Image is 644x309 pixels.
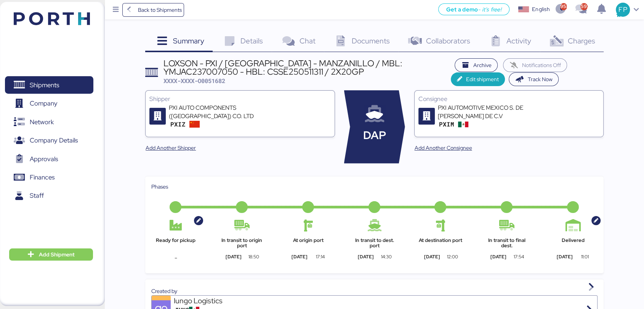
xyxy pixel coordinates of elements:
span: DAP [363,127,386,144]
span: Staff [30,190,44,201]
button: Edit shipment [451,72,505,86]
div: In transit to origin port [218,238,266,249]
span: Add Another Consignee [415,143,472,152]
span: Notifications Off [522,61,561,70]
div: 17:54 [506,253,531,260]
span: Chat [299,36,315,46]
div: PXI AUTOMOTIVE MEXICO S. DE [PERSON_NAME] DE C.V [438,104,529,120]
span: Approvals [30,154,58,165]
div: [DATE] [549,253,580,260]
span: Collaborators [426,36,470,46]
button: Menu [109,3,122,16]
span: Charges [567,36,595,46]
div: - [151,253,200,263]
div: Ready for pickup [151,238,200,249]
a: Approvals [5,150,93,168]
button: Add Another Shipper [139,141,202,155]
button: Add Shipment [9,248,93,261]
div: [DATE] [416,253,448,260]
span: Add Shipment [39,250,75,259]
span: Add Another Shipper [146,143,196,152]
a: Company Details [5,132,93,149]
div: 12:00 [440,253,465,260]
a: Network [5,113,93,131]
div: Shipper [149,94,330,104]
span: Company Details [30,135,78,146]
span: FP [618,5,627,14]
div: In transit to dest. port [350,238,399,249]
button: Add Another Consignee [409,141,478,155]
div: Delivered [549,238,598,249]
div: 17:14 [308,253,332,260]
span: Details [240,36,263,46]
div: PXI AUTO COMPONENTS ([GEOGRAPHIC_DATA]) CO. LTD [169,104,260,120]
div: 11:01 [573,253,598,260]
a: Finances [5,169,93,186]
div: Iungo Logistics [174,296,265,306]
div: Created by [151,287,598,295]
div: Phases [151,183,598,191]
a: Shipments [5,76,93,94]
div: In transit to final dest. [482,238,531,249]
button: Archive [455,58,498,72]
div: English [532,5,549,13]
span: Track Now [528,75,553,84]
a: Back to Shipments [122,3,184,17]
span: Shipments [30,80,59,91]
span: Edit shipment [466,75,499,84]
div: [DATE] [482,253,514,260]
div: At destination port [416,238,465,249]
div: 18:50 [242,253,266,260]
span: Finances [30,172,54,183]
div: [DATE] [218,253,249,260]
button: Notifications Off [503,58,567,72]
span: Company [30,98,58,109]
a: Staff [5,187,93,205]
div: 14:30 [374,253,399,260]
span: Activity [506,36,531,46]
span: XXXX-XXXX-O0051682 [163,77,225,85]
div: [DATE] [284,253,316,260]
span: Documents [352,36,390,46]
span: Summary [173,36,204,46]
span: Back to Shipments [138,5,181,14]
div: At origin port [284,238,333,249]
div: [DATE] [350,253,381,260]
a: Company [5,95,93,112]
span: Archive [473,61,492,70]
div: LOXSON - PXI / [GEOGRAPHIC_DATA] - MANZANILLO / MBL: YMJAC237007050 - HBL: CSSE250511311 / 2X20GP [163,59,451,76]
div: Consignee [418,94,599,104]
button: Track Now [509,72,559,86]
span: Network [30,117,54,128]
